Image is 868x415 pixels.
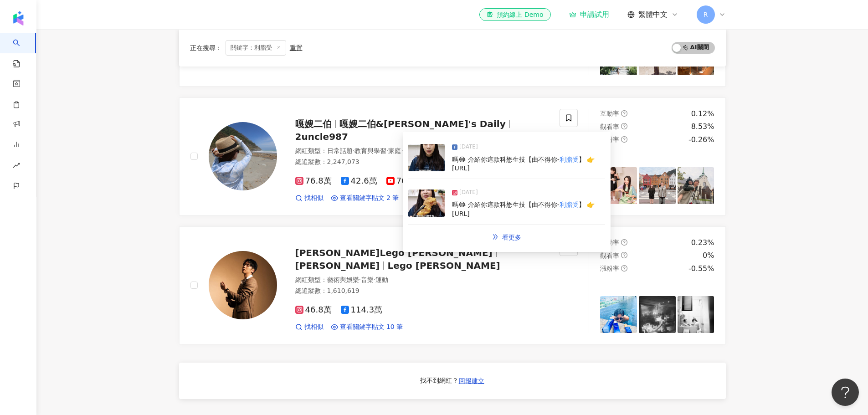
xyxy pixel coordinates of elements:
span: question-circle [621,136,627,143]
a: KOL Avatar[PERSON_NAME]Lego [PERSON_NAME][PERSON_NAME]Lego [PERSON_NAME]網紅類型：藝術與娛樂·音樂·運動總追蹤數：1,61... [179,226,726,344]
span: · [353,147,354,154]
span: question-circle [621,123,627,129]
span: 運動 [375,276,388,283]
span: 關鍵字：利脂受 [226,40,286,56]
div: 重置 [290,44,303,51]
div: -0.26% [688,135,714,145]
img: post-image [600,296,637,333]
a: 找相似 [295,194,324,203]
span: 找相似 [304,194,324,203]
span: · [401,147,403,154]
div: 網紅類型 ： [295,147,549,156]
span: [DATE] [459,188,478,197]
img: logo icon [11,11,26,26]
img: KOL Avatar [209,122,277,190]
div: 0.12% [691,109,714,119]
span: 46.8萬 [295,305,332,315]
span: double-right [492,234,498,240]
span: 嘎嫂二伯 [295,118,332,129]
img: post-image [408,144,445,171]
span: 76.3萬 [386,176,423,186]
span: 觀看率 [600,252,619,259]
img: post-image [600,167,637,204]
span: 繁體中文 [638,10,668,20]
img: post-image [639,167,676,204]
span: 嗎😂 介紹你這款科懋生技【由不得你- [452,201,560,208]
span: question-circle [621,239,627,246]
span: [PERSON_NAME]Lego [PERSON_NAME] [295,247,493,258]
div: 0.23% [691,238,714,248]
span: 嘎嫂二伯&[PERSON_NAME]'s Daily [339,118,506,129]
span: question-circle [621,252,627,258]
div: -0.55% [688,264,714,274]
span: · [386,147,388,154]
span: 嗎😂 介紹你這款科懋生技【由不得你- [452,156,560,163]
mark: 利脂受 [560,201,579,208]
span: 互動率 [600,110,619,117]
span: 找相似 [304,323,324,332]
span: 】 👉 [URL] [452,201,595,217]
span: 看更多 [502,234,521,241]
span: 家庭 [388,147,401,154]
a: 預約線上 Demo [479,8,550,21]
span: 教育與學習 [354,147,386,154]
div: 網紅類型 ： [295,276,549,285]
span: · [374,276,375,283]
span: rise [13,156,20,177]
span: 76.8萬 [295,176,332,186]
span: 2uncle987 [295,131,348,142]
span: 日常話題 [327,147,353,154]
span: · [359,276,361,283]
img: KOL Avatar [209,251,277,319]
span: 114.3萬 [341,305,383,315]
a: double-right看更多 [483,228,531,246]
a: 查看關鍵字貼文 10 筆 [331,323,403,332]
mark: 利脂受 [560,156,579,163]
div: 8.53% [691,122,714,132]
span: 藝術與娛樂 [327,276,359,283]
div: 0% [703,251,714,261]
span: question-circle [621,265,627,272]
a: 查看關鍵字貼文 2 筆 [331,194,399,203]
button: 回報建立 [458,374,485,388]
div: 總追蹤數 ： 1,610,619 [295,287,549,296]
span: Lego [PERSON_NAME] [387,260,500,271]
span: 音樂 [361,276,374,283]
span: 觀看率 [600,123,619,130]
img: post-image [639,296,676,333]
a: 找相似 [295,323,324,332]
span: [DATE] [459,143,478,152]
img: post-image [678,167,714,204]
span: 42.6萬 [341,176,377,186]
span: R [704,10,708,20]
img: post-image [678,296,714,333]
a: 申請試用 [569,10,609,19]
div: 總追蹤數 ： 2,247,073 [295,158,549,167]
a: search [13,33,31,68]
span: question-circle [621,110,627,117]
img: post-image [408,190,445,217]
span: 正在搜尋 ： [190,44,222,51]
span: 回報建立 [459,377,484,384]
div: 找不到網紅？ [420,376,458,385]
span: 查看關鍵字貼文 2 筆 [340,194,399,203]
span: 查看關鍵字貼文 10 筆 [340,323,403,332]
div: 預約線上 Demo [487,10,543,19]
span: 漲粉率 [600,265,619,272]
span: [PERSON_NAME] [295,260,380,271]
a: KOL Avatar嘎嫂二伯嘎嫂二伯&[PERSON_NAME]'s Daily2uncle987網紅類型：日常話題·教育與學習·家庭·美食·命理占卜·醫療與健康·旅遊總追蹤數：2,247,07... [179,97,726,215]
iframe: Help Scout Beacon - Open [832,379,859,406]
